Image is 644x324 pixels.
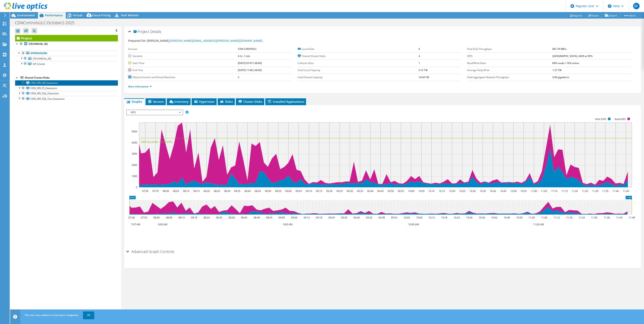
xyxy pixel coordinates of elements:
text: 10:42 [491,216,497,219]
text: 11:00 [528,216,535,219]
text: 09:12 [303,216,310,219]
text: 11:10 [551,189,557,193]
text: 09:18 [316,216,322,219]
a: CDN_SRV_SQL_Datastore [15,91,118,96]
a: Hypervisors [15,51,118,56]
b: 681.70 MB/s [552,47,567,51]
a: Reports [566,12,585,19]
text: 09:25 [336,189,343,193]
text: 08:42 [241,216,247,219]
text: 09:05 [295,189,302,193]
text: 10:35 [479,189,486,193]
text: 09:40 [367,189,373,193]
div: Shared Cluster Disks [25,75,118,80]
text: 08:24 [203,216,210,219]
span: Inventory [169,100,189,104]
text: 09:30 [346,189,353,193]
label: Peak Aggregate Network Throughput [467,75,552,79]
text: 11:20 [571,189,578,193]
text: 3000 [132,152,137,155]
b: 14.64 TiB [418,75,429,79]
b: 6 [418,47,420,51]
text: 0 [136,186,137,189]
text: 11:40 [612,189,619,193]
text: 09:35 [357,189,363,193]
label: Start Time [128,61,238,65]
text: 10:00 [403,216,410,219]
text: 11:15 [561,189,567,193]
a: GP_Cluster [15,61,118,66]
span: [TECHNICAL_ID] [33,57,51,60]
text: 11:42 [616,216,622,219]
text: 08:00 [163,189,169,193]
text: Write IOPS [595,118,606,121]
text: 08:45 [254,189,261,193]
text: 95th Percentile = 4429 IOPS [141,140,172,144]
text: 10:15 [438,189,445,193]
text: 4000 [132,141,137,144]
text: 10:36 [478,216,485,219]
b: 3 [238,75,239,79]
label: Read/Write Ratio [467,61,552,65]
text: 10:25 [459,189,465,193]
text: 08:12 [178,216,185,219]
text: 09:30 [341,216,347,219]
label: Local Disks [298,47,418,51]
text: 08:50 [265,189,271,193]
label: Shared Cluster Disks [298,54,418,58]
text: 10:20 [449,189,455,193]
span: Details [150,29,161,34]
label: Collector Runs [298,61,418,65]
text: 08:36 [228,216,235,219]
b: 4 [418,54,420,58]
b: 5.69 gigabits/s [552,75,569,79]
text: 09:24 [328,216,335,219]
text: 10:40 [490,189,496,193]
label: Used Shared Capacity [298,75,418,79]
text: 10:06 [416,216,422,219]
span: Cloud Pricing [92,13,111,17]
b: 1.27 TiB [552,68,561,72]
svg: \n [608,4,611,8]
span: Hypervisor [194,100,215,104]
span: Installed Applications [267,100,304,104]
text: 08:30 [224,189,230,193]
text: 09:42 [366,216,372,219]
a: Export [602,12,620,19]
b: 84% reads / 16% writes [552,61,579,65]
text: 11:24 [578,216,585,219]
text: 1000 [132,174,137,178]
text: 11:05 [541,189,547,193]
a: OK [83,311,94,319]
span: Environment [17,13,35,17]
a: [TECHNICAL_ID] [15,41,118,47]
span: Virtual [73,13,82,17]
text: 10:18 [441,216,447,219]
text: 09:55 [398,189,404,193]
text: 10:45 [500,189,506,193]
text: 11:12 [553,216,560,219]
text: 09:10 [306,189,312,193]
text: 10:12 [428,216,435,219]
text: 10:48 [503,216,510,219]
b: 4 hr, 1 min [238,54,250,58]
text: 10:54 [516,216,522,219]
text: 09:45 [377,189,383,193]
text: 08:30 [216,216,222,219]
label: End Time [128,68,238,72]
a: Project [15,35,118,41]
text: 09:20 [326,189,332,193]
label: Duration [128,54,238,58]
text: 10:30 [469,189,475,193]
text: 08:15 [193,189,199,193]
text: 07:55 [152,189,158,193]
h1: CDNControlsULC.October2-2025 [13,21,81,25]
text: 10:55 [520,189,527,193]
text: 11:06 [541,216,547,219]
text: 07:48 [128,216,134,219]
a: [PERSON_NAME][EMAIL_ADDRESS][PERSON_NAME][DOMAIN_NAME] [170,39,263,43]
b: 1 [418,61,420,65]
text: 11:36 [603,216,610,219]
text: 11:18 [566,216,572,219]
text: 09:00 [285,189,291,193]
